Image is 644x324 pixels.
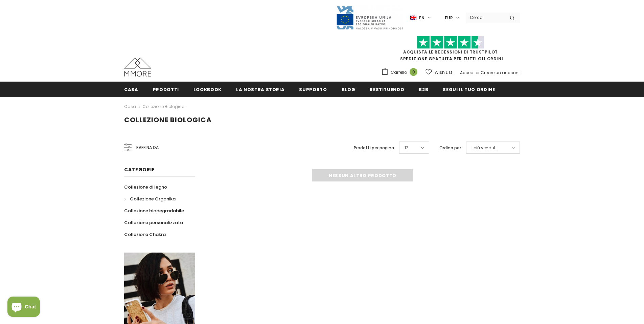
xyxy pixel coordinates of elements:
[410,68,417,76] span: 0
[124,184,167,190] span: Collezione di legno
[443,82,495,97] a: Segui il tuo ordine
[124,103,136,111] a: Casa
[124,58,151,77] img: Casi MMORE
[370,82,404,97] a: Restituendo
[124,219,183,226] span: Collezione personalizzata
[417,36,484,49] img: Fidati di Pilot Stars
[410,15,416,21] img: i-lang-1.png
[124,166,155,173] span: Categorie
[403,49,498,55] a: Acquista le recensioni di TrustPilot
[124,229,166,240] a: Collezione Chakra
[153,86,179,93] span: Prodotti
[153,82,179,97] a: Prodotti
[405,145,408,151] span: 12
[342,86,355,93] span: Blog
[136,144,159,151] span: Raffina da
[476,70,480,75] span: or
[443,86,495,93] span: Segui il tuo ordine
[336,5,404,30] img: Javni Razpis
[124,115,212,125] span: Collezione biologica
[299,82,327,97] a: supporto
[236,86,284,93] span: La nostra storia
[466,13,505,22] input: Search Site
[439,145,461,151] label: Ordina per
[124,208,184,214] span: Collezione biodegradabile
[193,82,222,97] a: Lookbook
[124,181,167,193] a: Collezione di legno
[236,82,284,97] a: La nostra storia
[419,86,428,93] span: B2B
[130,196,176,202] span: Collezione Organika
[381,67,421,78] a: Carrello 0
[481,70,520,75] a: Creare un account
[124,82,138,97] a: Casa
[419,82,428,97] a: B2B
[381,39,520,62] span: SPEDIZIONE GRATUITA PER TUTTI GLI ORDINI
[370,86,404,93] span: Restituendo
[354,145,394,151] label: Prodotti per pagina
[193,86,222,93] span: Lookbook
[124,231,166,238] span: Collezione Chakra
[445,15,453,21] span: EUR
[342,82,355,97] a: Blog
[425,66,452,78] a: Wish List
[124,86,138,93] span: Casa
[124,217,183,229] a: Collezione personalizzata
[142,104,185,109] a: Collezione biologica
[336,15,404,20] a: Javni Razpis
[124,205,184,217] a: Collezione biodegradabile
[124,193,176,205] a: Collezione Organika
[391,69,407,76] span: Carrello
[419,15,424,21] span: en
[460,70,475,75] a: Accedi
[435,69,452,76] span: Wish List
[299,86,327,93] span: supporto
[5,297,42,319] inbox-online-store-chat: Shopify online store chat
[471,145,497,151] span: I più venduti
